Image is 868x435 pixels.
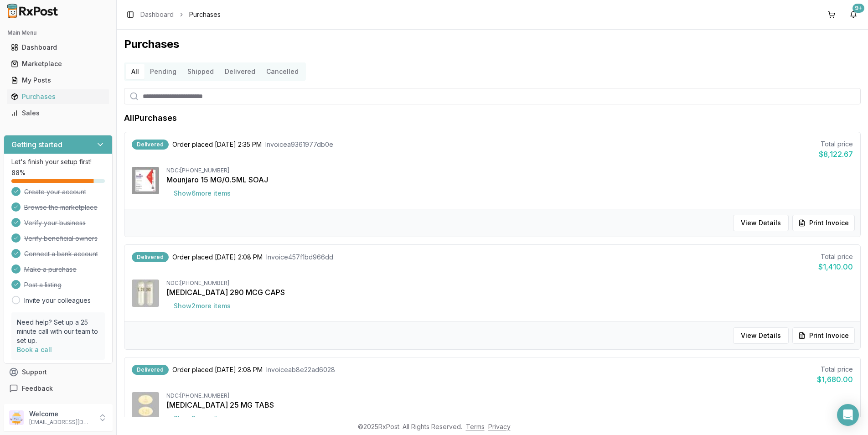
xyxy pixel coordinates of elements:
[4,89,113,104] button: Purchases
[817,374,853,385] div: $1,680.00
[124,37,861,52] h1: Purchases
[7,39,109,56] a: Dashboard
[189,10,221,19] span: Purchases
[4,73,113,88] button: My Posts
[733,215,789,231] button: View Details
[126,64,145,79] button: All
[837,404,859,426] div: Open Intercom Messenger
[124,112,177,124] h1: All Purchases
[145,64,182,79] button: Pending
[4,4,62,18] img: RxPost Logo
[818,252,853,261] div: Total price
[172,140,262,149] span: Order placed [DATE] 2:35 PM
[24,203,98,212] span: Browse the marketplace
[166,287,853,298] div: [MEDICAL_DATA] 290 MCG CAPS
[11,139,62,150] h3: Getting started
[166,167,853,174] div: NDC: [PHONE_NUMBER]
[166,392,853,399] div: NDC: [PHONE_NUMBER]
[792,215,855,231] button: Print Invoice
[261,64,304,79] button: Cancelled
[4,364,113,380] button: Support
[29,419,93,426] p: [EMAIL_ADDRESS][DOMAIN_NAME]
[846,7,861,22] button: 9+
[817,365,853,374] div: Total price
[819,149,853,160] div: $8,122.67
[7,88,109,105] a: Purchases
[140,10,174,19] a: Dashboard
[140,10,221,19] nav: breadcrumb
[4,40,113,55] button: Dashboard
[166,185,238,202] button: Show6more items
[166,174,853,185] div: Mounjaro 15 MG/0.5ML SOAJ
[24,249,98,259] span: Connect a bank account
[24,265,77,274] span: Make a purchase
[11,109,105,118] div: Sales
[11,168,26,177] span: 88 %
[17,318,99,345] p: Need help? Set up a 25 minute call with our team to set up.
[265,140,333,149] span: Invoice a9361977db0e
[466,423,485,430] a: Terms
[166,298,238,314] button: Show2more items
[266,253,333,262] span: Invoice 457f1bd966dd
[24,187,86,197] span: Create your account
[7,56,109,72] a: Marketplace
[24,234,98,243] span: Verify beneficial owners
[792,327,855,344] button: Print Invoice
[24,218,86,228] span: Verify your business
[29,409,93,419] p: Welcome
[132,140,169,150] div: Delivered
[166,399,853,410] div: [MEDICAL_DATA] 25 MG TABS
[11,92,105,101] div: Purchases
[132,280,159,307] img: Linzess 290 MCG CAPS
[132,365,169,375] div: Delivered
[733,327,789,344] button: View Details
[7,72,109,88] a: My Posts
[172,253,263,262] span: Order placed [DATE] 2:08 PM
[4,106,113,120] button: Sales
[11,43,105,52] div: Dashboard
[7,105,109,121] a: Sales
[166,280,853,287] div: NDC: [PHONE_NUMBER]
[132,252,169,262] div: Delivered
[4,57,113,71] button: Marketplace
[266,365,335,374] span: Invoice ab8e22ad6028
[9,410,24,425] img: User avatar
[4,380,113,397] button: Feedback
[24,280,62,290] span: Post a listing
[11,157,105,166] p: Let's finish your setup first!
[219,64,261,79] button: Delivered
[818,261,853,272] div: $1,410.00
[11,76,105,85] div: My Posts
[132,392,159,419] img: Jardiance 25 MG TABS
[11,59,105,68] div: Marketplace
[22,384,53,393] span: Feedback
[852,4,864,13] div: 9+
[24,296,91,305] a: Invite your colleagues
[819,140,853,149] div: Total price
[488,423,511,430] a: Privacy
[182,64,219,79] button: Shipped
[172,365,263,374] span: Order placed [DATE] 2:08 PM
[17,346,52,353] a: Book a call
[7,29,109,36] h2: Main Menu
[166,410,238,427] button: Show2more items
[132,167,159,194] img: Mounjaro 15 MG/0.5ML SOAJ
